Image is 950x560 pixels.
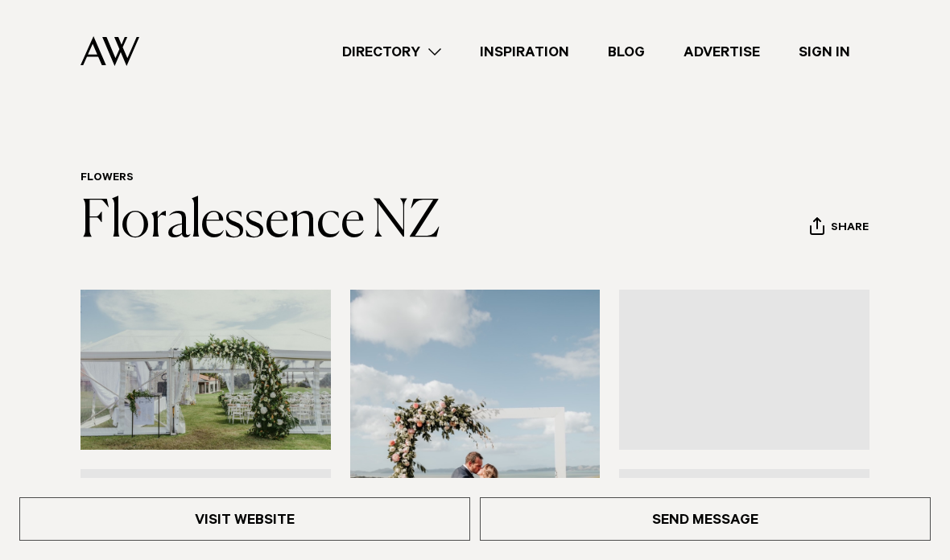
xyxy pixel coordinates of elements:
[81,196,440,248] a: Floralessence NZ
[809,216,869,241] button: Share
[480,497,931,541] a: Send Message
[81,172,134,185] a: Flowers
[779,41,869,63] a: Sign In
[589,41,664,63] a: Blog
[81,36,139,66] img: Auckland Weddings Logo
[461,41,589,63] a: Inspiration
[323,41,461,63] a: Directory
[19,497,470,541] a: Visit Website
[831,221,869,237] span: Share
[664,41,779,63] a: Advertise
